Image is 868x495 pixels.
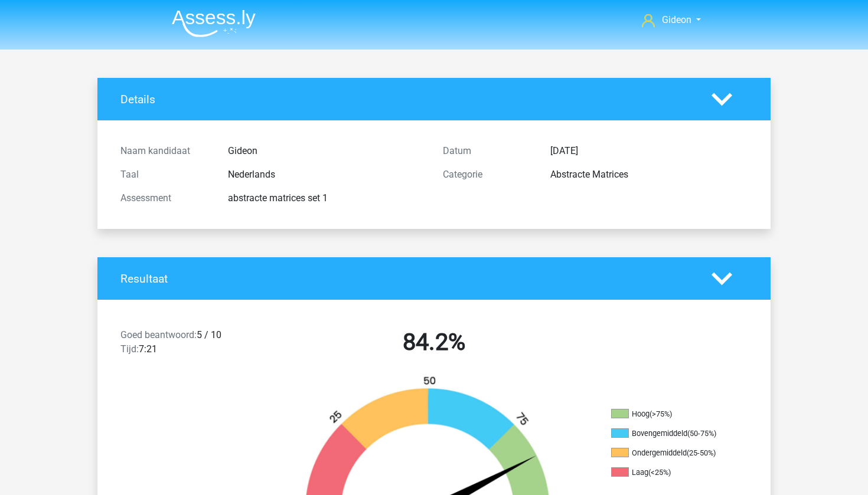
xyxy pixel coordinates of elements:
span: Goed beantwoord: [120,329,197,340]
div: (>75%) [650,409,672,418]
div: Categorie [434,168,541,182]
img: Assessly [172,9,256,37]
div: abstracte matrices set 1 [219,191,434,205]
div: Nederlands [219,168,434,182]
div: Naam kandidaat [112,144,219,158]
h2: 84.2% [282,328,586,356]
a: Gideon [637,13,706,27]
span: Tijd: [120,343,139,355]
div: (25-50%) [687,448,716,457]
div: Gideon [219,144,434,158]
div: Abstracte Matrices [541,168,756,182]
div: Datum [434,144,541,158]
div: Taal [112,168,219,182]
li: Ondergemiddeld [611,448,729,458]
span: Gideon [662,14,691,25]
h4: Details [120,93,694,106]
div: [DATE] [541,144,756,158]
div: (50-75%) [687,429,716,438]
li: Hoog [611,409,729,419]
div: (<25%) [648,468,671,477]
li: Bovengemiddeld [611,428,729,439]
li: Laag [611,467,729,478]
div: Assessment [112,191,219,205]
h4: Resultaat [120,272,694,286]
div: 5 / 10 7:21 [112,328,273,361]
